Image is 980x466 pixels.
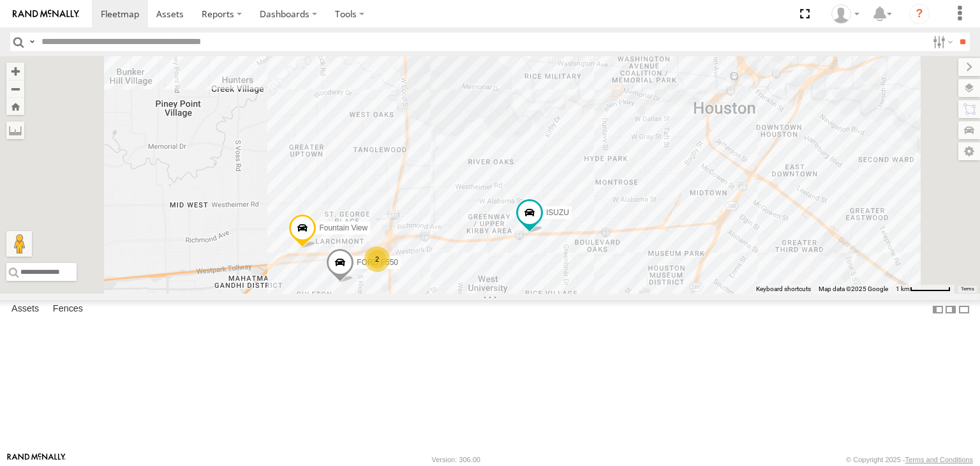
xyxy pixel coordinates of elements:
[13,10,79,19] img: rand-logo.svg
[961,287,974,292] a: Terms (opens in new tab)
[6,80,24,98] button: Zoom out
[827,4,864,24] div: Sonny Corpus
[319,223,367,232] span: Fountain View
[6,231,32,257] button: Drag Pegman onto the map to open Street View
[6,63,24,80] button: Zoom in
[909,4,930,24] i: ?
[892,285,954,294] button: Map Scale: 1 km per 60 pixels
[7,453,66,466] a: Visit our Website
[896,285,910,292] span: 1 km
[958,142,980,160] label: Map Settings
[5,301,45,319] label: Assets
[546,208,569,217] span: ISUZU
[357,258,398,267] span: FORD F550
[932,300,944,319] label: Dock Summary Table to the Left
[27,33,37,51] label: Search Query
[846,456,973,463] div: © Copyright 2025 -
[6,121,24,139] label: Measure
[756,285,811,294] button: Keyboard shortcuts
[928,33,955,51] label: Search Filter Options
[6,98,24,115] button: Zoom Home
[364,246,390,272] div: 2
[47,301,89,319] label: Fences
[905,456,973,463] a: Terms and Conditions
[819,285,888,292] span: Map data ©2025 Google
[432,456,480,463] div: Version: 306.00
[958,300,970,319] label: Hide Summary Table
[944,300,957,319] label: Dock Summary Table to the Right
